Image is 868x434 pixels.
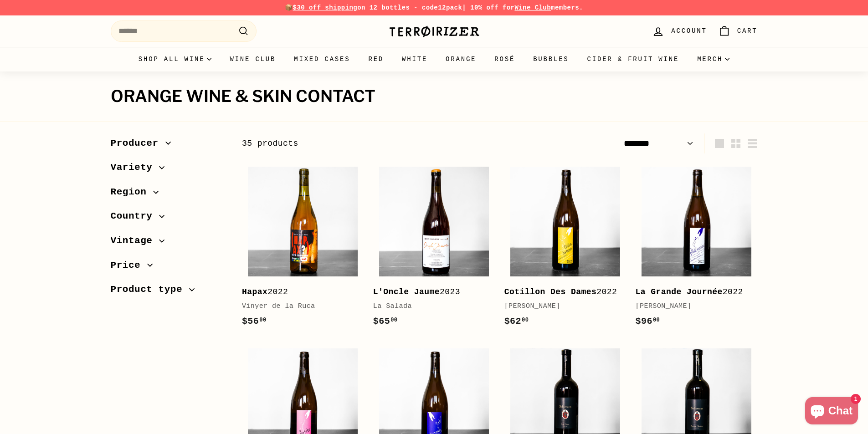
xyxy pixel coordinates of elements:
[737,26,758,36] span: Cart
[373,301,486,312] div: La Salada
[636,316,660,327] span: $96
[636,301,749,312] div: [PERSON_NAME]
[242,301,355,312] div: Vinyer de la Ruca
[111,231,227,255] button: Vintage
[111,136,165,151] span: Producer
[242,287,267,296] b: Hapax
[636,287,723,296] b: La Grande Journée
[111,133,227,158] button: Producer
[111,206,227,231] button: Country
[111,182,227,207] button: Region
[373,316,398,327] span: $65
[802,397,861,427] inbox-online-store-chat: Shopify online store chat
[504,301,617,312] div: [PERSON_NAME]
[373,286,486,299] div: 2023
[92,47,776,71] div: Primary
[111,255,227,280] button: Price
[111,158,227,182] button: Variety
[653,317,660,323] sup: 00
[437,47,485,71] a: Orange
[221,47,285,71] a: Wine Club
[111,233,159,249] span: Vintage
[242,160,364,337] a: Hapax2022Vinyer de la Ruca
[636,286,749,299] div: 2022
[578,47,688,71] a: Cider & Fruit Wine
[504,287,597,296] b: Cotillon Des Dames
[293,4,358,11] span: $30 off shipping
[524,47,578,71] a: Bubbles
[359,47,393,71] a: Red
[373,160,495,337] a: L'Oncle Jaume2023La Salada
[373,287,440,296] b: L'Oncle Jaume
[111,209,159,224] span: Country
[111,3,758,13] p: 📦 on 12 bottles - code | 10% off for members.
[514,4,551,11] a: Wine Club
[111,160,159,175] span: Variety
[259,317,266,323] sup: 00
[485,47,524,71] a: Rosé
[504,160,627,337] a: Cotillon Des Dames2022[PERSON_NAME]
[129,47,221,71] summary: Shop all wine
[393,47,437,71] a: White
[242,286,355,299] div: 2022
[647,18,712,45] a: Account
[111,280,227,304] button: Product type
[671,26,707,36] span: Account
[636,160,758,337] a: La Grande Journée2022[PERSON_NAME]
[688,47,739,71] summary: Merch
[504,316,529,327] span: $62
[285,47,359,71] a: Mixed Cases
[504,286,617,299] div: 2022
[438,4,462,11] strong: 12pack
[390,317,397,323] sup: 00
[111,258,148,273] span: Price
[242,137,500,150] div: 35 products
[522,317,529,323] sup: 00
[111,87,758,106] h1: Orange wine & Skin contact
[111,282,190,297] span: Product type
[242,316,267,327] span: $56
[713,18,763,45] a: Cart
[111,184,154,200] span: Region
